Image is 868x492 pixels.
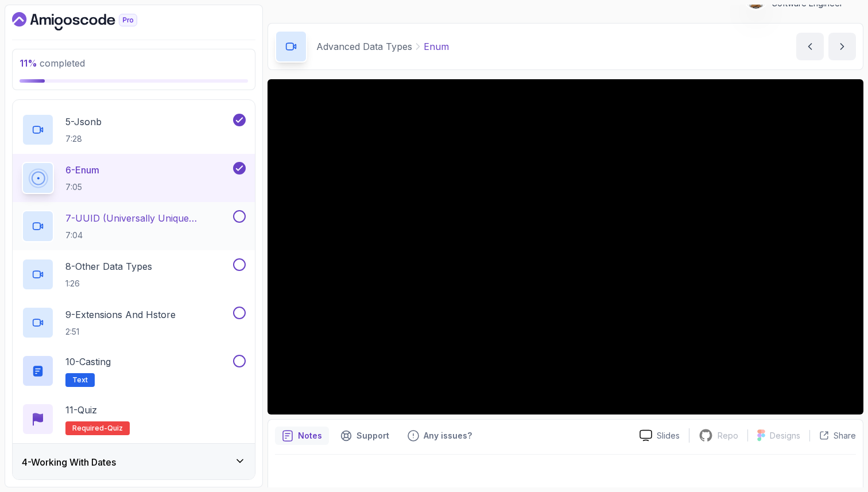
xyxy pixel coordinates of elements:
[65,355,111,369] p: 10 - Casting
[20,57,85,69] span: completed
[22,307,246,339] button: 9-Extensions And Hstore2:51
[65,326,176,338] p: 2:51
[65,163,99,177] p: 6 - Enum
[316,40,412,53] p: Advanced Data Types
[22,455,116,469] h3: 4 - Working With Dates
[770,430,800,441] p: Designs
[72,375,88,385] span: Text
[65,211,231,225] p: 7 - UUID (Universally Unique Identifier)
[22,403,246,435] button: 11-QuizRequired-quiz
[630,429,689,441] a: Slides
[796,33,824,60] button: previous content
[834,430,856,441] p: Share
[828,33,856,60] button: next content
[657,430,680,441] p: Slides
[268,79,863,414] iframe: 6 - ENUM
[65,278,152,289] p: 1:26
[65,259,152,273] p: 8 - Other Data Types
[65,403,97,417] p: 11 - Quiz
[22,114,246,146] button: 5-Jsonb7:28
[424,40,449,53] p: Enum
[22,162,246,194] button: 6-Enum7:05
[809,430,856,441] button: Share
[424,430,472,441] p: Any issues?
[356,430,389,441] p: Support
[65,133,102,145] p: 7:28
[72,424,107,433] span: Required-
[401,427,479,445] button: Feedback button
[22,258,246,290] button: 8-Other Data Types1:26
[275,427,329,445] button: notes button
[13,444,255,481] button: 4-Working With Dates
[65,308,176,321] p: 9 - Extensions And Hstore
[22,355,246,387] button: 10-CastingText
[107,424,123,433] span: quiz
[12,12,164,30] a: Dashboard
[298,430,322,441] p: Notes
[20,57,37,69] span: 11 %
[65,181,99,193] p: 7:05
[718,430,738,441] p: Repo
[65,230,231,241] p: 7:04
[334,427,396,445] button: Support button
[65,115,102,129] p: 5 - Jsonb
[22,210,246,242] button: 7-UUID (Universally Unique Identifier)7:04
